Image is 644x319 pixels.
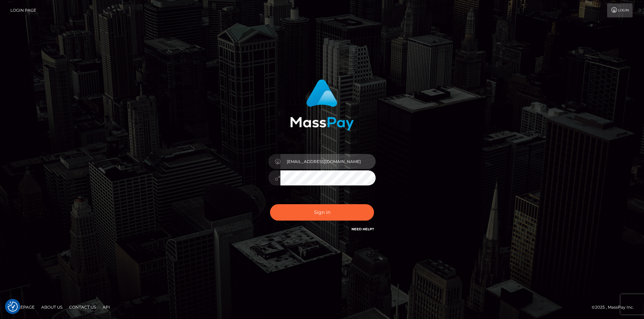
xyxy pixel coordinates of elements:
[607,3,633,17] a: Login
[8,302,18,312] img: Revisit consent button
[592,304,639,311] div: © 2025 , MassPay Inc.
[66,302,99,312] a: Contact Us
[290,79,354,131] img: MassPay Login
[39,302,65,312] a: About Us
[10,3,36,17] a: Login Page
[100,302,113,312] a: API
[8,302,18,312] button: Consent Preferences
[352,227,374,231] a: Need Help?
[280,154,376,169] input: Username...
[7,302,37,312] a: Homepage
[270,204,374,221] button: Sign in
